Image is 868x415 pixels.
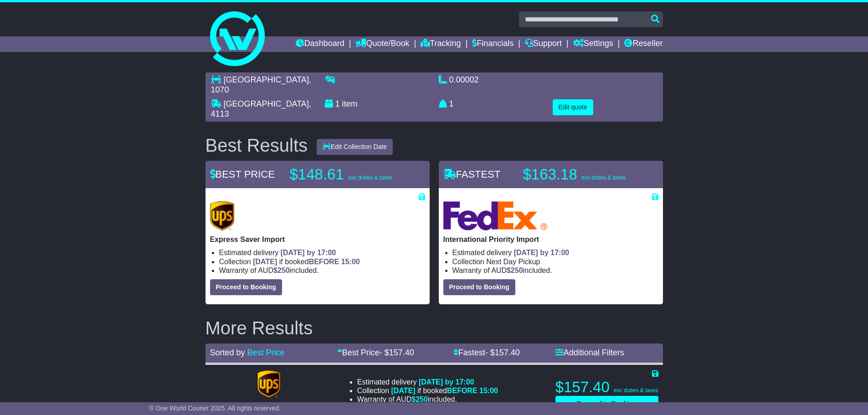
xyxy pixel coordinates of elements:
[290,165,404,184] p: $148.61
[296,36,344,52] a: Dashboard
[573,36,613,52] a: Settings
[335,99,340,108] span: 1
[447,387,478,395] span: BEFORE
[210,201,235,231] img: UPS (new): Express Saver Import
[201,135,313,155] div: Best Results
[443,279,515,295] button: Proceed to Booking
[443,235,658,244] p: International Priority Import
[511,266,523,274] span: 250
[337,348,414,357] a: Best Price- $157.40
[391,387,416,395] span: [DATE]
[211,75,311,94] span: , 1070
[449,75,479,84] span: 0.00002
[421,36,461,52] a: Tracking
[389,348,414,357] span: 157.40
[357,378,498,386] li: Estimated delivery
[452,257,658,266] li: Collection
[317,139,393,155] button: Edit Collection Date
[419,378,474,386] span: [DATE] by 17:00
[485,348,520,357] span: - $
[553,99,593,115] button: Edit quote
[277,266,290,274] span: 250
[380,348,414,357] span: - $
[514,249,570,256] span: [DATE] by 17:00
[614,387,658,394] span: exc duties & taxes
[555,378,658,396] p: $157.40
[257,370,280,398] img: UPS (new): Express Import
[210,235,425,244] p: Express Saver Import
[555,348,624,357] a: Additional Filters
[411,395,428,403] span: $
[273,266,290,274] span: $
[525,36,562,52] a: Support
[247,348,285,357] a: Best Price
[449,99,454,108] span: 1
[348,174,392,181] span: exc duties & taxes
[341,258,360,266] span: 15:00
[495,348,520,357] span: 157.40
[224,99,309,108] span: [GEOGRAPHIC_DATA]
[342,99,358,108] span: item
[219,266,425,275] li: Warranty of AUD included.
[555,396,658,412] button: Proceed to Booking
[391,387,498,395] span: if booked
[443,169,501,180] span: FASTEST
[149,405,281,412] span: © One World Courier 2025. All rights reserved.
[472,36,514,52] a: Financials
[219,248,425,257] li: Estimated delivery
[507,266,523,274] span: $
[205,318,663,338] h2: More Results
[210,348,245,357] span: Sorted by
[355,36,409,52] a: Quote/Book
[253,258,277,266] span: [DATE]
[357,386,498,395] li: Collection
[224,75,309,84] span: [GEOGRAPHIC_DATA]
[452,248,658,257] li: Estimated delivery
[253,258,360,266] span: if booked
[210,169,275,180] span: BEST PRICE
[211,99,311,118] span: , 4113
[281,249,336,256] span: [DATE] by 17:00
[486,258,540,266] span: Next Day Pickup
[219,257,425,266] li: Collection
[210,279,282,295] button: Proceed to Booking
[624,36,663,52] a: Reseller
[416,395,428,403] span: 250
[581,174,626,181] span: exc duties & taxes
[452,266,658,275] li: Warranty of AUD included.
[479,387,498,395] span: 15:00
[309,258,339,266] span: BEFORE
[453,348,520,357] a: Fastest- $157.40
[357,395,498,404] li: Warranty of AUD included.
[523,165,637,184] p: $163.18
[443,201,548,231] img: FedEx Express: International Priority Import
